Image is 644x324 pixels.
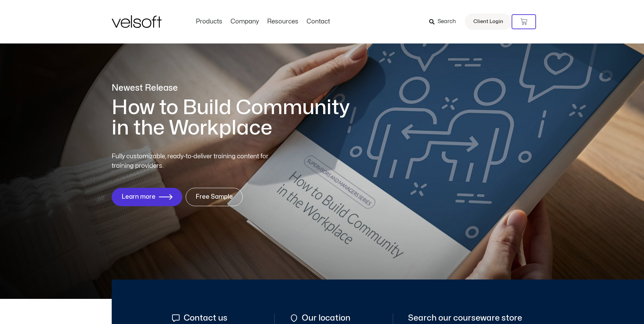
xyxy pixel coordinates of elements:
[112,15,162,28] img: Velsoft Training Materials
[263,18,302,25] a: ResourcesMenu Toggle
[408,313,522,323] span: Search our courseware store
[122,194,155,200] span: Learn more
[112,188,182,206] a: Learn more
[465,14,512,30] a: Client Login
[192,18,334,25] nav: Menu
[196,194,233,200] span: Free Sample
[438,17,456,26] span: Search
[112,82,360,94] p: Newest Release
[429,16,461,28] a: Search
[473,17,503,26] span: Client Login
[186,188,243,206] a: Free Sample
[112,97,360,138] h1: How to Build Community in the Workplace
[226,18,263,25] a: CompanyMenu Toggle
[300,313,350,323] span: Our location
[302,18,334,25] a: ContactMenu Toggle
[112,152,281,171] p: Fully customizable, ready-to-deliver training content for training providers.
[192,18,226,25] a: ProductsMenu Toggle
[182,313,227,323] span: Contact us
